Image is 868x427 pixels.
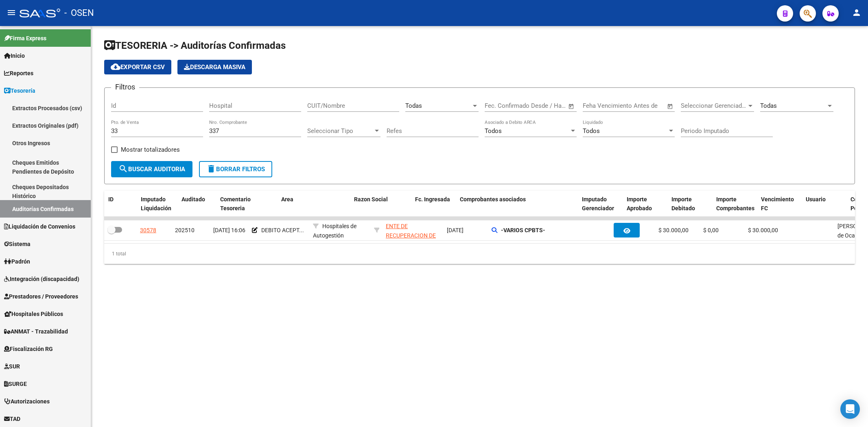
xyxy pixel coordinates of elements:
[184,63,245,71] span: Descarga Masiva
[307,127,373,135] span: Seleccionar Tipo
[4,292,78,301] span: Prestadores / Proveedores
[4,327,68,336] span: ANMAT - Trazabilidad
[181,196,205,203] span: Auditado
[206,166,265,173] span: Borrar Filtros
[105,191,138,218] datatable-header-cell: ID
[840,399,860,419] div: Open Intercom Messenger
[386,222,440,239] div: - 30718615700
[4,69,33,78] span: Reportes
[217,191,278,218] datatable-header-cell: Comentario Tesoreria
[666,102,675,111] button: Open calendar
[760,102,777,109] span: Todas
[178,191,217,218] datatable-header-cell: Auditado
[386,223,439,285] span: ENTE DE RECUPERACION DE FONDOS PARA EL FORTALECIMIENTO DEL SISTEMA DE SALUD DE MENDOZA (REFORSAL)...
[713,191,758,218] datatable-header-cell: Importe Comprobantes
[415,196,450,203] span: Fc. Ingresada
[627,196,652,212] span: Importe Aprobado
[806,196,826,203] span: Usuario
[4,240,31,248] span: Sistema
[118,164,128,174] mat-icon: search
[567,102,576,111] button: Open calendar
[501,227,545,233] strong: -VARIOS CPBTS-
[281,196,293,203] span: Area
[313,223,356,239] span: Hospitales de Autogestión
[748,227,778,233] span: $ 30.000,00
[121,145,180,155] span: Mostrar totalizadores
[485,127,502,135] span: Todos
[138,191,178,218] datatable-header-cell: Imputado Liquidación
[261,227,304,233] span: DEBITO ACEPT...
[177,60,252,74] app-download-masive: Descarga masiva de comprobantes (adjuntos)
[7,8,16,17] mat-icon: menu
[623,191,668,218] datatable-header-cell: Importe Aprobado
[118,166,185,173] span: Buscar Auditoria
[405,102,422,109] span: Todas
[108,196,114,203] span: ID
[220,196,251,212] span: Comentario Tesoreria
[4,414,20,423] span: TAD
[412,191,457,218] datatable-header-cell: Fc. Ingresada
[104,40,286,51] span: TESORERIA -> Auditorías Confirmadas
[354,196,388,203] span: Razon Social
[111,81,139,93] h3: Filtros
[582,196,614,212] span: Imputado Gerenciador
[175,227,195,233] span: 202510
[177,60,252,74] button: Descarga Masiva
[64,4,94,22] span: - OSEN
[457,191,579,218] datatable-header-cell: Comprobantes asociados
[802,191,847,218] datatable-header-cell: Usuario
[485,102,518,109] input: Fecha inicio
[104,60,171,74] button: Exportar CSV
[4,51,25,60] span: Inicio
[213,227,245,233] span: [DATE] 16:06
[4,309,63,318] span: Hospitales Públicos
[111,62,120,72] mat-icon: cloud_download
[668,191,713,218] datatable-header-cell: Importe Debitado
[671,196,695,212] span: Importe Debitado
[4,379,27,388] span: SURGE
[4,34,46,43] span: Firma Express
[111,161,192,177] button: Buscar Auditoria
[681,102,747,109] span: Seleccionar Gerenciador
[4,397,50,406] span: Autorizaciones
[4,344,53,353] span: Fiscalización RG
[4,274,79,283] span: Integración (discapacidad)
[4,222,75,231] span: Liquidación de Convenios
[4,362,20,371] span: SUR
[141,196,171,212] span: Imputado Liquidación
[206,164,216,174] mat-icon: delete
[658,227,689,233] span: $ 30.000,00
[4,86,35,95] span: Tesorería
[278,191,339,218] datatable-header-cell: Area
[351,191,412,218] datatable-header-cell: Razon Social
[460,196,526,203] span: Comprobantes asociados
[852,8,861,17] mat-icon: person
[716,196,754,212] span: Importe Comprobantes
[140,226,156,235] div: 30578
[104,244,855,264] div: 1 total
[579,191,623,218] datatable-header-cell: Imputado Gerenciador
[4,257,30,266] span: Padrón
[761,196,794,212] span: Vencimiento FC
[199,161,272,177] button: Borrar Filtros
[111,63,165,71] span: Exportar CSV
[525,102,564,109] input: Fecha fin
[758,191,802,218] datatable-header-cell: Vencimiento FC
[703,227,719,233] span: $ 0,00
[447,227,464,233] span: [DATE]
[583,127,600,135] span: Todos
